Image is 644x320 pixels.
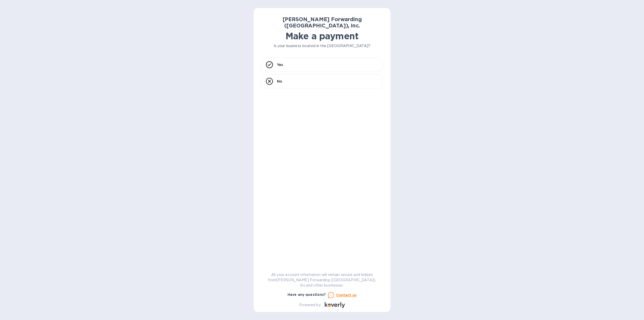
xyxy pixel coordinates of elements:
[262,272,382,288] p: All your account information will remain secure and hidden from [PERSON_NAME] Forwarding ([GEOGRA...
[336,293,357,297] u: Contact us
[299,302,320,308] p: Powered by
[277,79,282,84] p: No
[277,62,283,67] p: Yes
[283,16,362,29] b: [PERSON_NAME] Forwarding ([GEOGRAPHIC_DATA]), Inc.
[262,43,382,49] p: Is your business located in the [GEOGRAPHIC_DATA]?
[288,293,326,297] b: Have any questions?
[262,31,382,41] h1: Make a payment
